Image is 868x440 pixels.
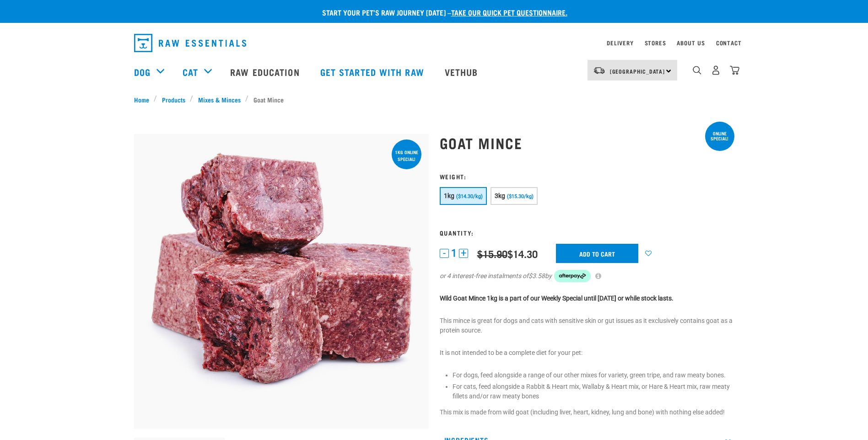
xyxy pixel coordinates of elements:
[716,41,742,44] a: Contact
[221,54,311,90] a: Raw Education
[459,249,468,258] button: +
[440,348,734,358] p: It is not intended to be a complete diet for your pet:
[444,192,455,199] span: 1kg
[645,41,666,44] a: Stores
[440,249,449,258] button: -
[554,270,591,283] img: Afterpay
[440,187,487,205] button: 1kg ($14.30/kg)
[495,192,506,199] span: 3kg
[436,54,490,90] a: Vethub
[507,193,534,199] span: ($15.30/kg)
[607,41,633,44] a: Delivery
[134,134,429,429] img: 1077 Wild Goat Mince 01
[193,95,245,104] a: Mixes & Minces
[477,248,538,259] div: $14.30
[157,95,190,104] a: Products
[440,173,734,180] h3: Weight:
[451,10,567,14] a: take our quick pet questionnaire.
[440,270,734,283] div: or 4 interest-free instalments of by
[477,251,507,256] strike: $15.90
[440,316,734,335] p: This mince is great for dogs and cats with sensitive skin or gut issues as it exclusively contain...
[528,271,545,281] span: $3.58
[730,65,739,75] img: home-icon@2x.png
[453,370,734,380] li: For dogs, feed alongside a range of our other mixes for variety, green tripe, and raw meaty bones.
[693,66,701,75] img: home-icon-1@2x.png
[134,95,154,104] a: Home
[127,30,742,56] nav: dropdown navigation
[610,70,665,73] span: [GEOGRAPHIC_DATA]
[134,65,151,79] a: Dog
[593,66,605,75] img: van-moving.png
[440,229,734,236] h3: Quantity:
[134,34,246,52] img: Raw Essentials Logo
[311,54,436,90] a: Get started with Raw
[451,248,457,258] span: 1
[556,244,638,263] input: Add to cart
[440,134,734,151] h1: Goat Mince
[183,65,198,79] a: Cat
[456,193,483,199] span: ($14.30/kg)
[491,187,538,205] button: 3kg ($15.30/kg)
[440,295,674,302] strong: Wild Goat Mince 1kg is a part of our Weekly Special until [DATE] or while stock lasts.
[134,95,734,104] nav: breadcrumbs
[453,382,734,401] li: For cats, feed alongside a Rabbit & Heart mix, Wallaby & Heart mix, or Hare & Heart mix, raw meat...
[711,65,721,75] img: user.png
[677,41,705,44] a: About Us
[440,408,734,417] p: This mix is made from wild goat (including liver, heart, kidney, lung and bone) with nothing else...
